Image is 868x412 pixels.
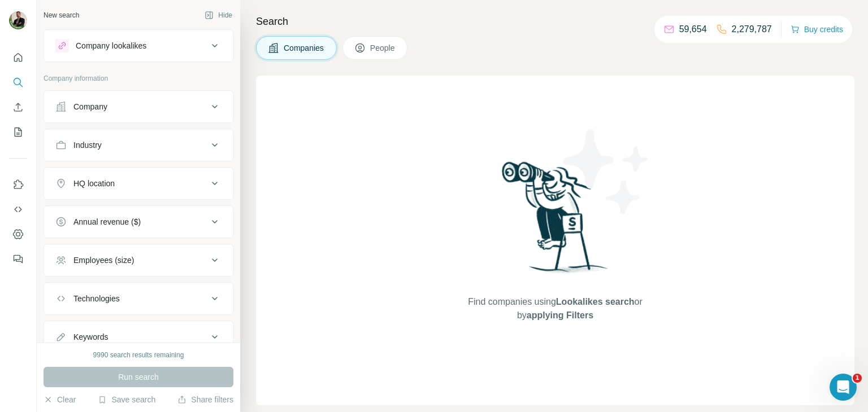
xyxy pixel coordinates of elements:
div: New search [44,10,79,20]
span: applying Filters [527,310,593,320]
button: Hide [197,7,240,24]
iframe: Intercom live chat [830,374,857,401]
button: Quick start [9,47,27,68]
div: Company [73,101,107,112]
button: Company [44,93,233,120]
span: Lookalikes search [556,297,635,306]
span: Find companies using or by [465,295,645,322]
button: HQ location [44,170,233,197]
button: Annual revenue ($) [44,208,233,235]
button: Keywords [44,323,233,350]
button: Enrich CSV [9,97,27,117]
img: Surfe Illustration - Woman searching with binoculars [497,159,614,284]
button: Buy credits [791,21,843,37]
p: Company information [44,73,233,84]
div: Industry [73,139,102,151]
div: Company lookalikes [76,40,146,51]
button: Share filters [177,394,233,405]
button: Feedback [9,249,27,269]
button: Employees (size) [44,247,233,274]
div: Keywords [73,331,108,343]
button: My lists [9,122,27,142]
button: Save search [98,394,155,405]
p: 2,279,787 [732,23,772,36]
div: Technologies [73,293,120,304]
button: Search [9,72,27,93]
span: Companies [284,42,325,54]
img: Avatar [9,11,27,29]
div: 9990 search results remaining [93,350,184,360]
button: Dashboard [9,224,27,244]
button: Industry [44,132,233,159]
div: Annual revenue ($) [73,216,141,227]
div: Employees (size) [73,255,134,266]
p: 59,654 [679,23,707,36]
button: Company lookalikes [44,32,233,59]
span: People [370,42,396,54]
button: Use Surfe API [9,199,27,220]
button: Technologies [44,285,233,312]
button: Use Surfe on LinkedIn [9,174,27,195]
img: Surfe Illustration - Stars [555,121,657,222]
span: 1 [853,374,862,383]
h4: Search [256,14,854,29]
div: HQ location [73,178,115,189]
button: Clear [44,394,76,405]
